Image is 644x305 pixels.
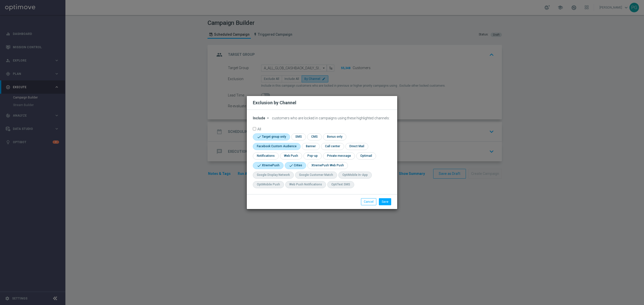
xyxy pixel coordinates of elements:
[253,116,271,120] button: Include arrow_drop_down
[299,173,333,177] div: Google Customer Match
[253,116,391,120] div: customers who are locked in campaigns using these highlighted channels:
[253,116,265,120] span: Include
[342,173,368,177] div: OptiMobile In-App
[361,198,376,205] button: Cancel
[257,182,280,187] div: OptiMobile Push
[253,100,296,106] h2: Exclusion by Channel
[331,182,350,187] div: OptiText SMS
[266,116,270,120] i: arrow_drop_down
[289,182,322,187] div: Web Push Notifications
[257,127,261,130] label: All
[379,198,391,205] button: Save
[257,173,290,177] div: Google Display Network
